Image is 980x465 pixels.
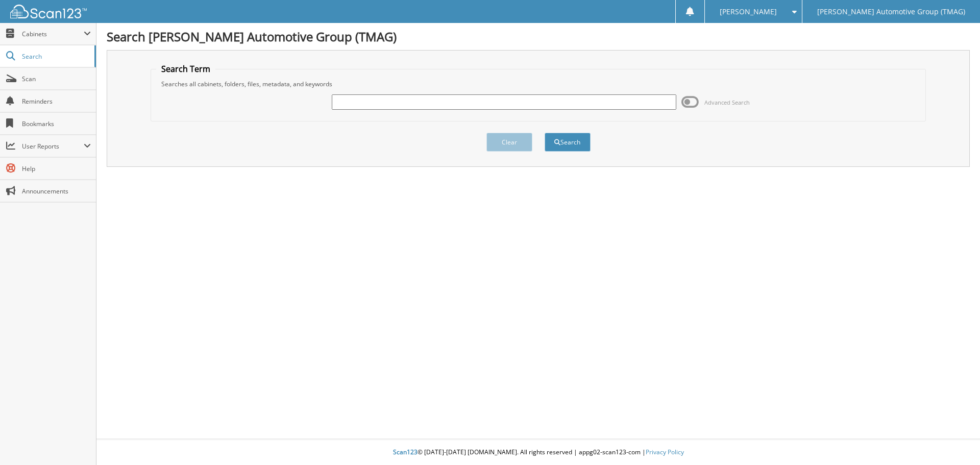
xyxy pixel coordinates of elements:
[96,440,980,465] div: © [DATE]-[DATE] [DOMAIN_NAME]. All rights reserved | appg02-scan123-com |
[486,133,532,152] button: Clear
[22,187,91,195] span: Announcements
[107,28,970,45] h1: Search [PERSON_NAME] Automotive Group (TMAG)
[22,30,84,38] span: Cabinets
[22,142,84,151] span: User Reports
[817,9,965,15] span: [PERSON_NAME] Automotive Group (TMAG)
[22,119,91,128] span: Bookmarks
[10,5,87,18] img: scan123-logo-white.svg
[720,9,777,15] span: [PERSON_NAME]
[393,448,418,456] span: Scan123
[22,97,91,106] span: Reminders
[704,99,750,106] span: Advanced Search
[22,52,89,61] span: Search
[929,416,980,465] iframe: Chat Widget
[156,80,921,88] div: Searches all cabinets, folders, files, metadata, and keywords
[545,133,591,152] button: Search
[22,164,91,173] span: Help
[156,63,215,75] legend: Search Term
[22,75,91,83] span: Scan
[646,448,684,456] a: Privacy Policy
